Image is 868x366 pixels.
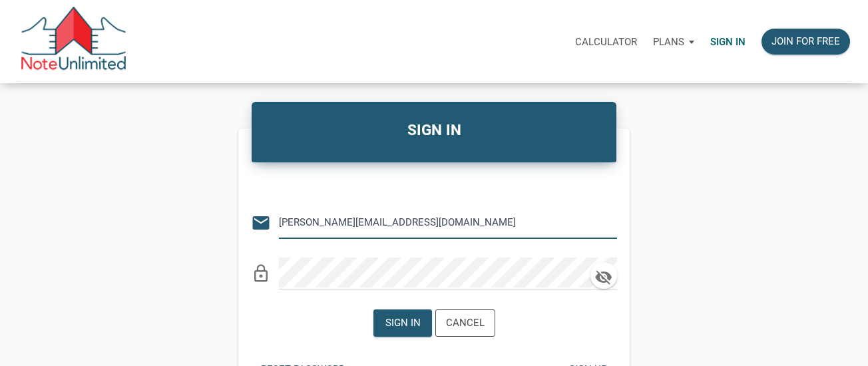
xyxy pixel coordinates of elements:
[653,36,684,48] p: Plans
[702,21,754,63] a: Sign in
[754,21,858,63] a: Join for free
[385,315,420,331] div: Sign in
[435,309,495,337] button: Cancel
[645,21,702,63] a: Plans
[771,34,840,49] div: Join for free
[761,29,850,55] button: Join for free
[251,264,271,283] i: lock_outline
[373,309,432,337] button: Sign in
[262,119,606,142] h4: SIGN IN
[645,22,702,62] button: Plans
[567,21,645,63] a: Calculator
[279,207,597,237] input: Email
[710,36,746,48] p: Sign in
[251,213,271,233] i: email
[575,36,637,48] p: Calculator
[446,315,485,331] div: Cancel
[20,7,127,77] img: NoteUnlimited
